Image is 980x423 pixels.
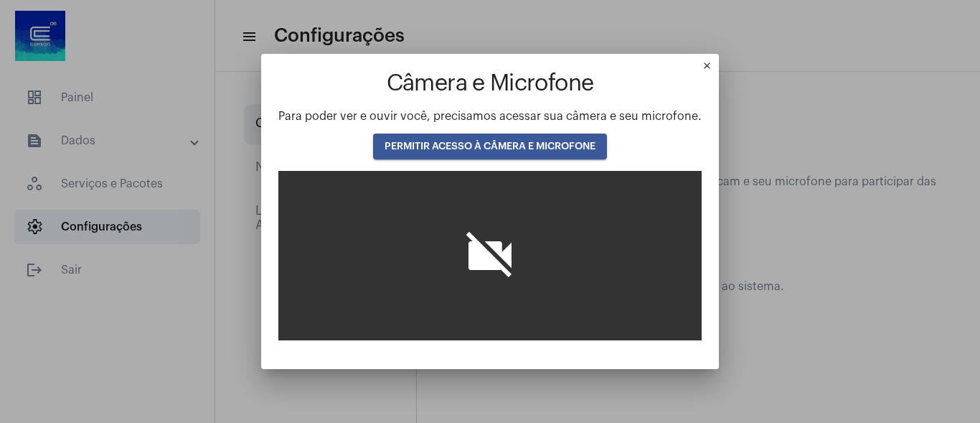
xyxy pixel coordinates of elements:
span: Para poder ver e ouvir você, precisamos acessar sua câmera e seu microfone. [278,111,702,122]
h1: Câmera e Microfone [278,71,702,96]
mat-icon: close [702,60,719,78]
i: videocam_off [461,227,519,284]
span: PERMITIR ACESSO À CÂMERA E MICROFONE [385,141,595,152]
button: PERMITIR ACESSO À CÂMERA E MICROFONE [373,134,607,159]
